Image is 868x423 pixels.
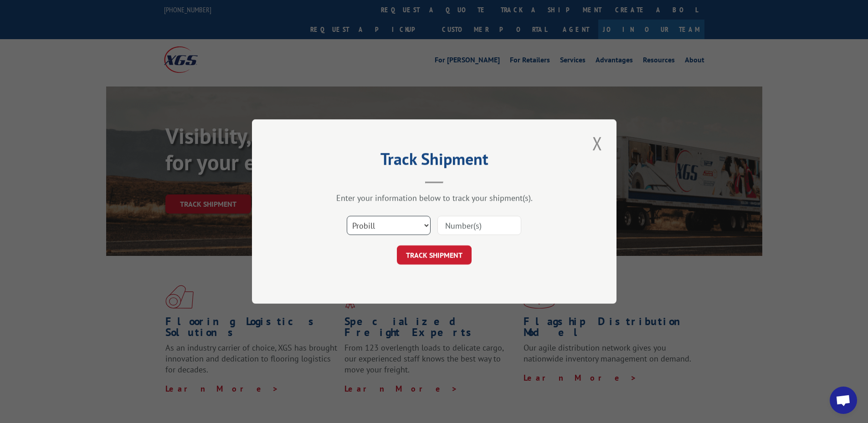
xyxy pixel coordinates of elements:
[437,216,521,235] input: Number(s)
[298,193,571,203] div: Enter your information below to track your shipment(s).
[397,245,472,265] button: TRACK SHIPMENT
[590,131,605,156] button: Close modal
[298,153,571,170] h2: Track Shipment
[830,387,857,414] a: Open chat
